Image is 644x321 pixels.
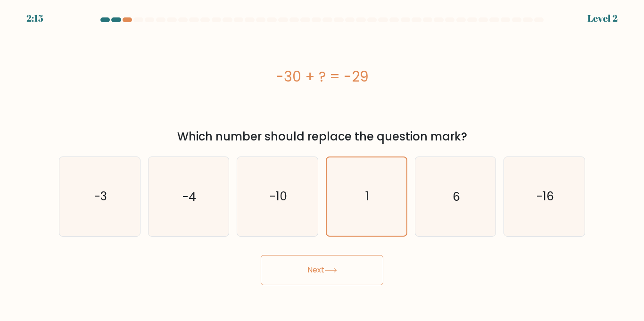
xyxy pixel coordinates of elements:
text: -4 [182,188,196,205]
div: 2:15 [26,11,43,25]
div: Which number should replace the question mark? [65,128,579,145]
text: -16 [537,188,554,205]
div: Level 2 [587,11,618,25]
text: -10 [270,188,287,205]
div: -30 + ? = -29 [59,66,585,87]
text: 6 [453,188,460,205]
button: Next [261,255,383,285]
text: 1 [365,188,369,205]
text: -3 [94,188,107,205]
